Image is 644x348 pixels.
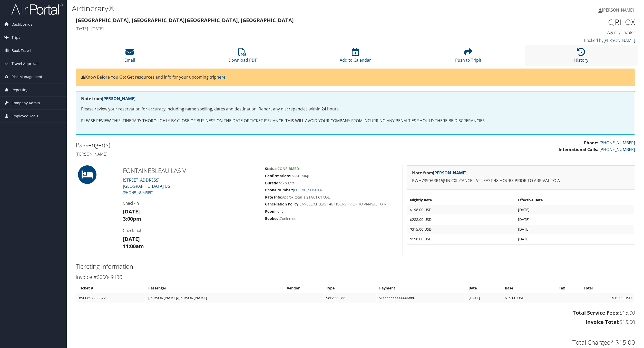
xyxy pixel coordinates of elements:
[76,338,635,347] h2: Total Charged* $15.00
[265,181,399,186] h5: 5 nights
[123,236,140,242] strong: [DATE]
[340,51,371,63] a: Add to Calendar
[81,74,630,81] p: Know Before You Go: Get resources and info for your upcoming trip
[466,293,502,303] td: [DATE]
[407,234,515,244] td: $198.00 USD
[277,166,299,171] span: Confirmed
[265,216,399,221] h5: Confirmed
[265,173,290,178] strong: Confirmation:
[123,166,257,175] h2: FONTAINEBLEAU LAS V
[599,140,635,146] a: [PHONE_NUMBER]
[599,147,635,152] a: [PHONE_NUMBER]
[76,309,635,316] h3: $15.00
[81,96,135,101] strong: Note from
[581,284,634,293] th: Total
[12,18,32,31] span: Dashboards
[377,284,465,293] th: Payment
[573,309,620,316] strong: Total Service Fees:
[12,70,42,83] span: Risk Management
[123,208,140,215] strong: [DATE]
[265,173,399,178] h5: LAKM174KJL
[265,195,399,200] h5: Approx total is $1,801.61 USD
[559,147,598,152] strong: International Calls:
[574,51,588,63] a: History
[407,205,515,214] td: $198.00 USD
[76,318,635,326] h3: $15.00
[124,51,135,63] a: Email
[515,195,634,205] th: Effective Date
[584,140,598,146] strong: Phone:
[12,44,31,57] span: Book Travel
[123,228,257,233] h4: Check-out
[76,293,145,303] td: 8900897265822
[123,243,144,250] strong: 11:00am
[76,140,352,149] h2: Passenger(s)
[603,37,635,43] a: [PERSON_NAME]
[265,181,282,185] strong: Duration:
[228,51,257,63] a: Download PDF
[515,215,634,224] td: [DATE]
[501,17,635,27] h1: CJRHQX
[412,177,630,184] p: PWH7390ARR15JUN CXL:CANCEL AT LEAST 48 HOURS PRIOR TO ARRIVAL TO A
[556,284,581,293] th: Tax
[515,225,634,234] td: [DATE]
[265,187,293,192] strong: Phone Number:
[265,209,399,214] h5: King
[12,83,28,96] span: Reporting
[265,216,280,221] strong: Booked:
[76,274,635,281] h3: Invoice #000049136
[412,170,466,176] strong: Note from
[466,284,502,293] th: Date
[76,151,352,157] h4: [PERSON_NAME]
[502,284,555,293] th: Base
[284,284,323,293] th: Vendor
[123,190,153,195] a: [PHONE_NUMBER]
[76,284,145,293] th: Ticket #
[146,293,284,303] td: [PERSON_NAME]/[PERSON_NAME]
[502,293,555,303] td: $15.00 USD
[324,293,376,303] td: Service Fee
[515,205,634,214] td: [DATE]
[12,31,20,44] span: Trips
[586,318,620,325] strong: Invoice Total:
[602,7,634,13] span: [PERSON_NAME]
[81,118,630,124] p: PLEASE REVIEW THIS ITINERARY THOROUGHLY BY CLOSE OF BUSINESS ON THE DATE OF TICKET ISSUANCE. THIS...
[407,195,515,205] th: Nightly Rate
[407,215,515,224] td: $288.00 USD
[501,37,635,43] h4: Booked by
[433,170,466,176] a: [PERSON_NAME]
[265,195,282,200] strong: Rate Info:
[501,30,635,35] h4: Agency Locator
[265,202,399,207] h5: CANCEL AT LEAST 48 HOURS PRIOR TO ARRIVAL TO A
[12,57,38,70] span: Travel Approval
[581,293,634,303] td: $15.00 USD
[81,106,630,112] p: Please review your reservation for accuracy including name spelling, dates and destination. Repor...
[72,3,450,14] h1: Airtinerary®
[123,200,257,206] h4: Check-in
[76,262,635,271] h2: Ticketing Information
[324,284,376,293] th: Type
[123,215,141,222] strong: 3:00pm
[12,110,38,123] span: Employee Tools
[76,17,294,24] strong: [GEOGRAPHIC_DATA], [GEOGRAPHIC_DATA] [GEOGRAPHIC_DATA], [GEOGRAPHIC_DATA]
[123,177,170,189] a: [STREET_ADDRESS][GEOGRAPHIC_DATA] US
[146,284,284,293] th: Passenger
[102,96,135,101] a: [PERSON_NAME]
[265,202,299,206] strong: Cancellation Policy:
[11,3,63,15] img: airportal-logo.png
[407,225,515,234] td: $315.00 USD
[293,187,323,192] a: [PHONE_NUMBER]
[377,293,465,303] td: VIXXXXXXXXXXXX6880
[12,97,40,109] span: Company Admin
[217,74,226,80] a: here
[265,166,277,171] strong: Status:
[265,209,277,214] strong: Room:
[598,2,639,18] a: [PERSON_NAME]
[76,26,493,32] h4: [DATE] - [DATE]
[515,234,634,244] td: [DATE]
[455,51,481,63] a: Push to Tripit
